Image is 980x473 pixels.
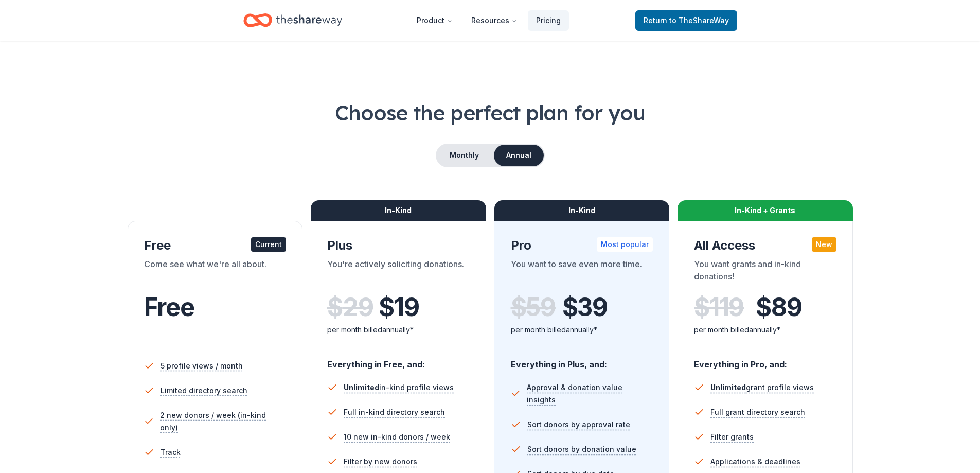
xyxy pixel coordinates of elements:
[144,292,194,322] span: Free
[327,324,470,336] div: per month billed annually*
[678,200,853,221] div: In-Kind + Grants
[327,349,470,371] div: Everything in Free, and:
[408,10,461,31] button: Product
[161,360,243,372] span: 5 profile views / month
[160,409,286,434] span: 2 new donors / week (in-kind only)
[327,237,470,254] div: Plus
[161,384,247,397] span: Limited directory search
[527,418,630,431] span: Sort donors by approval rate
[511,349,653,371] div: Everything in Plus, and:
[344,456,417,468] span: Filter by new donors
[344,383,379,392] span: Unlimited
[327,258,470,287] div: You're actively soliciting donations.
[344,431,450,443] span: 10 new in-kind donors / week
[694,258,836,287] div: You want grants and in-kind donations!
[243,8,342,32] a: Home
[694,237,836,254] div: All Access
[144,237,287,254] div: Free
[710,406,805,418] span: Full grant directory search
[710,456,800,468] span: Applications & deadlines
[511,258,653,287] div: You want to save even more time.
[511,324,653,336] div: per month billed annually*
[756,293,801,322] span: $ 89
[635,10,737,31] a: Returnto TheShareWay
[494,200,670,221] div: In-Kind
[408,8,569,32] nav: Main
[694,324,836,336] div: per month billed annually*
[562,293,608,322] span: $ 39
[161,446,181,459] span: Track
[597,237,653,252] div: Most popular
[669,16,729,25] span: to TheShareWay
[463,10,526,31] button: Resources
[528,10,569,31] a: Pricing
[344,406,445,418] span: Full in-kind directory search
[511,237,653,254] div: Pro
[812,237,836,252] div: New
[694,349,836,371] div: Everything in Pro, and:
[379,293,419,322] span: $ 19
[644,14,729,27] span: Return
[494,145,544,166] button: Annual
[710,383,746,392] span: Unlimited
[710,431,754,443] span: Filter grants
[527,443,636,456] span: Sort donors by donation value
[251,237,286,252] div: Current
[710,383,814,392] span: grant profile views
[344,383,454,392] span: in-kind profile views
[41,98,939,127] h1: Choose the perfect plan for you
[144,258,287,287] div: Come see what we're all about.
[311,200,486,221] div: In-Kind
[437,145,492,166] button: Monthly
[527,381,653,406] span: Approval & donation value insights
